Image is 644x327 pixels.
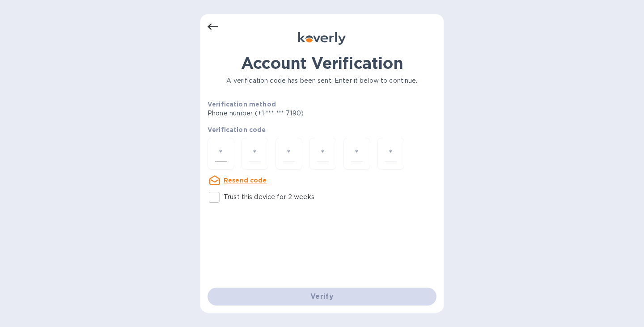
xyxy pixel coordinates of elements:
h1: Account Verification [208,54,436,72]
p: Phone number (+1 *** *** 7190) [208,109,372,118]
p: Verification code [208,125,436,134]
b: Verification method [208,101,276,108]
p: A verification code has been sent. Enter it below to continue. [208,76,436,85]
p: Trust this device for 2 weeks [224,192,314,202]
u: Resend code [224,177,267,184]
